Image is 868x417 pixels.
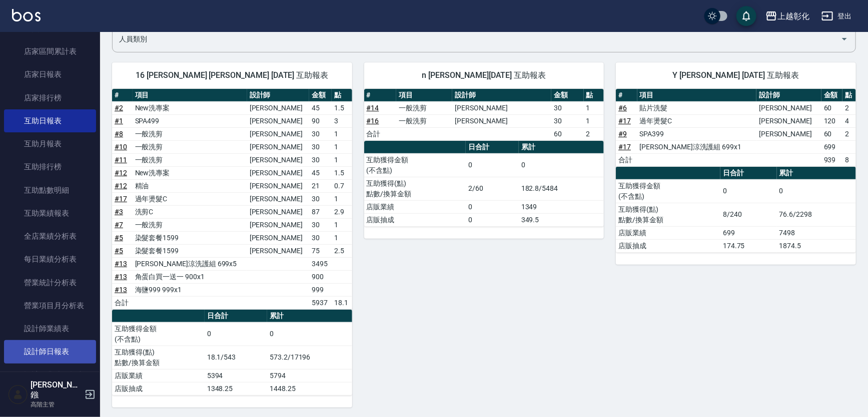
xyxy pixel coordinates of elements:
a: 全店業績分析表 [4,225,96,248]
button: Open [836,31,852,47]
td: New洗專案 [133,101,247,114]
td: 573.2/17196 [267,346,352,369]
a: #1 [115,117,123,125]
th: 日合計 [466,141,519,154]
td: 1874.5 [777,239,856,252]
span: 16 [PERSON_NAME] [PERSON_NAME] [DATE] 互助報表 [124,70,340,80]
button: 上越彰化 [761,6,813,26]
td: 349.5 [519,213,604,226]
a: #17 [115,195,127,203]
a: 設計師業績分析表 [4,364,96,387]
a: #5 [115,234,123,242]
td: 0 [205,322,267,346]
td: [PERSON_NAME] [247,114,310,127]
td: 互助獲得金額 (不含點) [616,179,720,203]
td: 2/60 [466,177,519,200]
td: 0.7 [332,179,352,192]
table: a dense table [112,89,352,310]
a: 互助日報表 [4,109,96,132]
td: SPA399 [637,127,757,140]
td: 5937 [309,296,332,309]
td: 3495 [309,257,332,270]
th: 點 [332,89,352,102]
td: 過年燙髮C [133,192,247,205]
td: 1.5 [332,101,352,114]
td: [PERSON_NAME] [452,114,551,127]
td: [PERSON_NAME] [247,127,310,140]
a: 營業統計分析表 [4,271,96,294]
td: 一般洗剪 [396,101,452,114]
td: 699 [821,140,842,153]
a: #5 [115,247,123,255]
h5: [PERSON_NAME]鏹 [31,380,82,400]
td: 1 [332,140,352,153]
th: 累計 [267,310,352,323]
td: 店販抽成 [112,382,205,395]
td: 貼片洗髮 [637,101,757,114]
td: 999 [309,283,332,296]
td: 1 [332,153,352,166]
td: 店販業績 [364,200,466,213]
td: 5394 [205,369,267,382]
td: 2.9 [332,205,352,218]
a: 設計師日報表 [4,340,96,363]
td: 2.5 [332,244,352,257]
td: 30 [309,153,332,166]
th: 日合計 [720,167,777,180]
td: 洗剪C [133,205,247,218]
td: 45 [309,166,332,179]
a: #12 [115,169,127,177]
th: 項目 [396,89,452,102]
th: 點 [842,89,856,102]
td: [PERSON_NAME] [247,166,310,179]
a: 互助排行榜 [4,155,96,178]
a: 店家區間累計表 [4,40,96,63]
span: n [PERSON_NAME][DATE] 互助報表 [376,70,592,80]
th: # [112,89,133,102]
a: #13 [115,273,127,281]
table: a dense table [364,89,604,141]
td: [PERSON_NAME] [247,192,310,205]
th: 項目 [637,89,757,102]
td: 0 [466,153,519,177]
th: 日合計 [205,310,267,323]
td: 4 [842,114,856,127]
span: Y [PERSON_NAME] [DATE] 互助報表 [628,70,844,80]
td: 合計 [112,296,133,309]
a: #16 [367,117,379,125]
th: 累計 [777,167,856,180]
table: a dense table [616,89,856,167]
th: 設計師 [452,89,551,102]
td: 60 [821,127,842,140]
td: 店販抽成 [616,239,720,252]
a: #17 [618,117,631,125]
td: 76.6/2298 [777,203,856,226]
td: 互助獲得(點) 點數/換算金額 [364,177,466,200]
a: #12 [115,182,127,190]
td: 900 [309,270,332,283]
td: 0 [777,179,856,203]
td: 182.8/5484 [519,177,604,200]
table: a dense table [364,141,604,227]
th: 設計師 [247,89,310,102]
td: 互助獲得(點) 點數/換算金額 [616,203,720,226]
a: #17 [618,143,631,151]
a: 店家排行榜 [4,86,96,109]
td: 1 [584,101,604,114]
a: #2 [115,104,123,112]
a: #8 [115,130,123,138]
td: 699 [720,226,777,239]
td: 939 [821,153,842,166]
img: Person [8,385,28,405]
td: 1 [332,192,352,205]
td: 174.75 [720,239,777,252]
td: 合計 [364,127,396,140]
a: 互助業績報表 [4,202,96,225]
td: [PERSON_NAME] [247,140,310,153]
a: #13 [115,260,127,268]
td: 2 [842,101,856,114]
p: 高階主管 [31,400,82,409]
td: [PERSON_NAME] [756,114,821,127]
a: #10 [115,143,127,151]
td: [PERSON_NAME] [247,218,310,231]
